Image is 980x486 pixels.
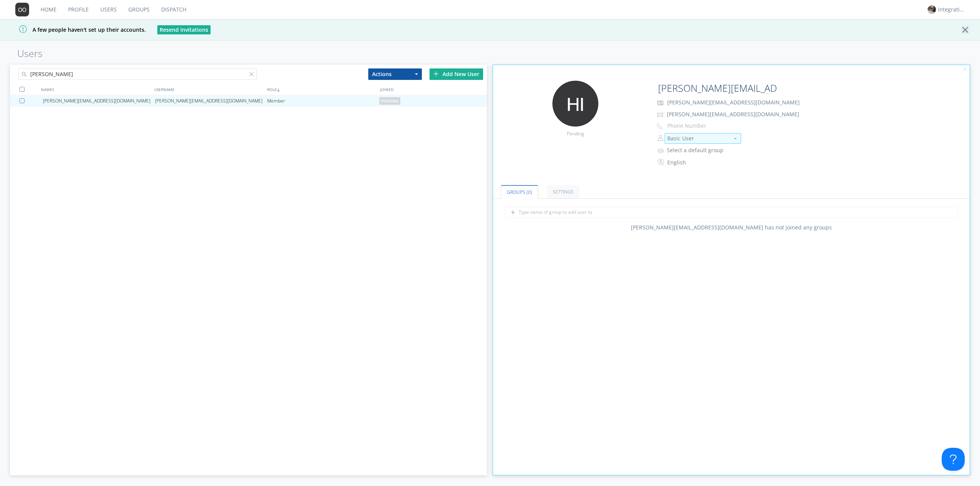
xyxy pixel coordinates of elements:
[368,68,422,80] button: Actions
[10,95,487,107] a: [PERSON_NAME][EMAIL_ADDRESS][DOMAIN_NAME][PERSON_NAME][EMAIL_ADDRESS][DOMAIN_NAME]Memberpending
[942,448,965,471] iframe: Toggle Customer Support
[655,81,779,96] input: Name
[18,68,257,80] input: Search users
[493,224,970,231] div: [PERSON_NAME][EMAIL_ADDRESS][DOMAIN_NAME] has not joined any groups
[928,5,936,14] img: f4e8944a4fa4411c9b97ff3ae987ed99
[433,71,439,76] img: plus.svg
[667,99,800,106] span: [PERSON_NAME][EMAIL_ADDRESS][DOMAIN_NAME]
[667,146,731,154] div: Select a default group
[267,95,379,107] div: Member
[6,26,146,33] span: A few people haven't set up their accounts.
[43,95,155,107] div: [PERSON_NAME][EMAIL_ADDRESS][DOMAIN_NAME]
[657,123,663,129] img: phone-outline.svg
[15,3,29,16] img: 373638.png
[152,84,265,95] div: USERNAME
[157,25,211,34] button: Resend Invitations
[265,84,378,95] div: ROLE
[379,97,400,105] span: pending
[658,158,665,167] img: In groups with Translation enabled, this user's messages will be automatically translated to and ...
[667,111,799,118] span: [PERSON_NAME][EMAIL_ADDRESS][DOMAIN_NAME]
[378,84,491,95] div: JOINED
[39,84,152,95] div: NAMES
[658,135,663,141] img: person-outline.svg
[658,145,665,156] img: icon-alert-users-thin-outline.svg
[501,185,538,199] a: Groups (0)
[155,95,267,107] div: [PERSON_NAME][EMAIL_ADDRESS][DOMAIN_NAME]
[430,68,483,80] div: Add New User
[667,159,731,166] div: English
[665,133,741,144] button: Basic User
[505,206,958,218] input: Type name of group to add user to
[547,185,580,198] a: Settings
[567,130,584,137] span: Pending
[962,67,968,72] img: cancel.svg
[938,6,967,13] div: integrationstageadmin1
[552,81,598,127] img: 373638.png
